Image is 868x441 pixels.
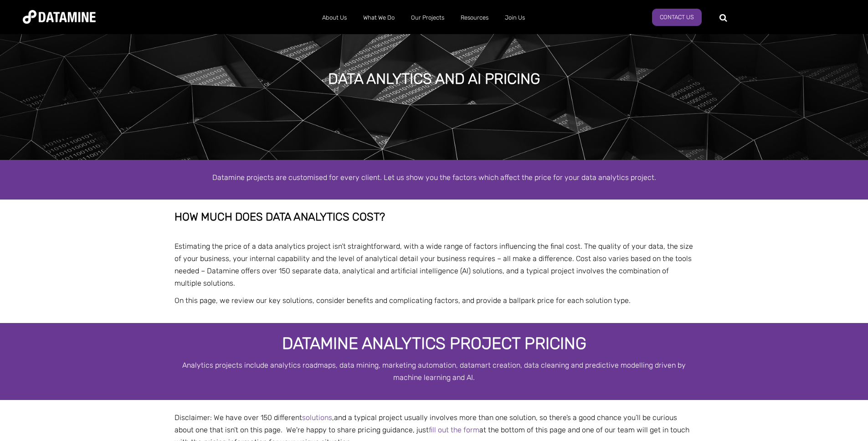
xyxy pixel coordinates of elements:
h1: Data anlytics and AI pricing [328,69,540,89]
a: Contact Us [652,9,702,26]
a: fill out the form [429,426,479,434]
span: How much does data analytics cost? [175,210,385,223]
a: solutions [302,413,332,422]
p: Analytics projects include analytics roadmaps, data mining, marketing automation, datamart creati... [175,359,694,384]
a: Join Us [497,6,533,30]
h3: Datamine Analytics Project Pricing [175,334,694,353]
a: Our Projects [403,6,452,30]
span: On this page, we review our key solutions, consider benefits and complicating factors, and provid... [175,296,631,305]
img: Datamine [23,10,96,24]
p: Datamine projects are customised for every client. Let us show you the factors which affect the p... [175,171,694,184]
a: About Us [314,6,355,30]
a: What We Do [355,6,403,30]
a: Resources [452,6,497,30]
span: Estimating the price of a data analytics project isn’t straightforward, with a wide range of fact... [175,242,693,288]
span: Disclaimer: We have over 150 differen [175,413,299,422]
span: t [175,413,302,422]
